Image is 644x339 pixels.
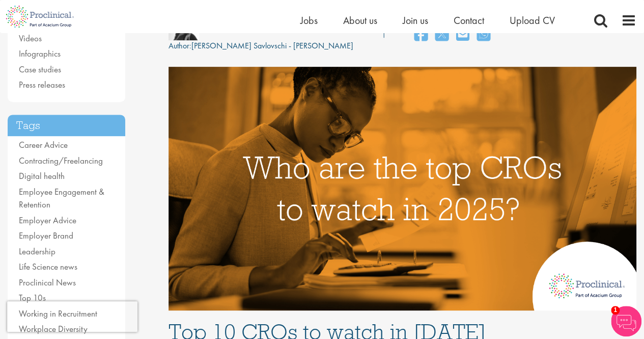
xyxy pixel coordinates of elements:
a: Digital health [19,170,65,181]
img: Chatbot [611,306,641,336]
a: share on facebook [414,24,428,46]
img: Top 10 CROs 2025| Proclinical [169,67,636,310]
a: Employee Engagement & Retention [19,186,104,211]
a: Join us [403,14,428,27]
a: Life Science news [19,261,77,272]
a: Case studies [19,64,61,75]
a: Press releases [19,79,65,90]
a: Infographics [19,48,61,59]
a: Career Advice [19,139,68,150]
a: Contracting/Freelancing [19,155,103,166]
span: 1 [611,306,620,315]
a: Leadership [19,246,55,257]
a: Proclinical News [19,277,76,288]
iframe: reCAPTCHA [7,301,137,332]
a: share on email [456,24,469,46]
h3: Tags [8,115,125,137]
a: share on twitter [435,24,449,46]
a: Jobs [300,14,318,27]
div: [PERSON_NAME] Savlovschi - [PERSON_NAME] [169,40,353,52]
a: share on whats app [477,24,490,46]
span: Author: [169,40,191,51]
a: Upload CV [510,14,555,27]
a: About us [343,14,377,27]
a: Employer Advice [19,215,76,226]
a: Top 10s [19,292,46,303]
a: Videos [19,33,42,44]
a: Contact [454,14,484,27]
a: Employer Brand [19,230,73,241]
